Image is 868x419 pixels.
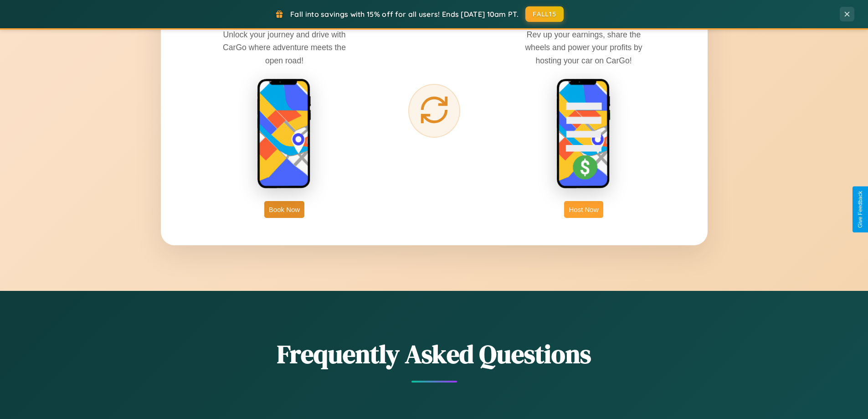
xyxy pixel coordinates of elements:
button: Book Now [264,201,304,218]
button: FALL15 [525,6,564,22]
span: Fall into savings with 15% off for all users! Ends [DATE] 10am PT. [290,10,519,19]
h2: Frequently Asked Questions [161,336,708,372]
img: host phone [556,78,611,190]
p: Unlock your journey and drive with CarGo where adventure meets the open road! [216,28,353,67]
button: Host Now [564,201,603,218]
div: Give Feedback [857,191,863,228]
p: Rev up your earnings, share the wheels and power your profits by hosting your car on CarGo! [515,28,652,67]
img: rent phone [257,78,312,190]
